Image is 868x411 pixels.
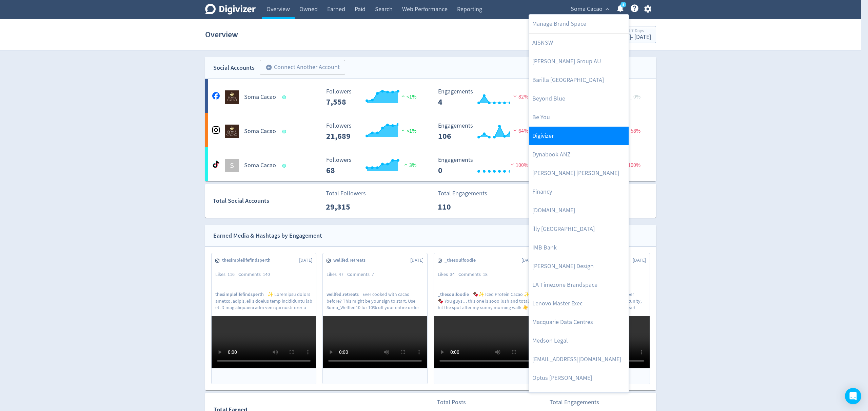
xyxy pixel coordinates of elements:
[529,369,629,387] a: Optus [PERSON_NAME]
[845,388,861,404] div: Open Intercom Messenger
[529,238,629,257] a: IMB Bank
[529,201,629,220] a: [DOMAIN_NAME]
[529,71,629,89] a: Barilla [GEOGRAPHIC_DATA]
[529,313,629,331] a: Macquarie Data Centres
[529,387,629,406] a: Optus [PERSON_NAME]
[529,350,629,369] a: [EMAIL_ADDRESS][DOMAIN_NAME]
[529,331,629,350] a: Medson Legal
[529,127,629,145] a: Digivizer
[529,164,629,182] a: [PERSON_NAME] [PERSON_NAME]
[529,145,629,164] a: Dynabook ANZ
[529,52,629,71] a: [PERSON_NAME] Group AU
[529,34,629,52] a: AISNSW
[529,182,629,201] a: Financy
[529,276,629,294] a: LA Timezone Brandspace
[529,108,629,127] a: Be You
[529,89,629,108] a: Beyond Blue
[529,294,629,313] a: Lenovo Master Exec
[529,15,629,33] a: Manage Brand Space
[529,220,629,238] a: illy [GEOGRAPHIC_DATA]
[529,257,629,276] a: [PERSON_NAME] Design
